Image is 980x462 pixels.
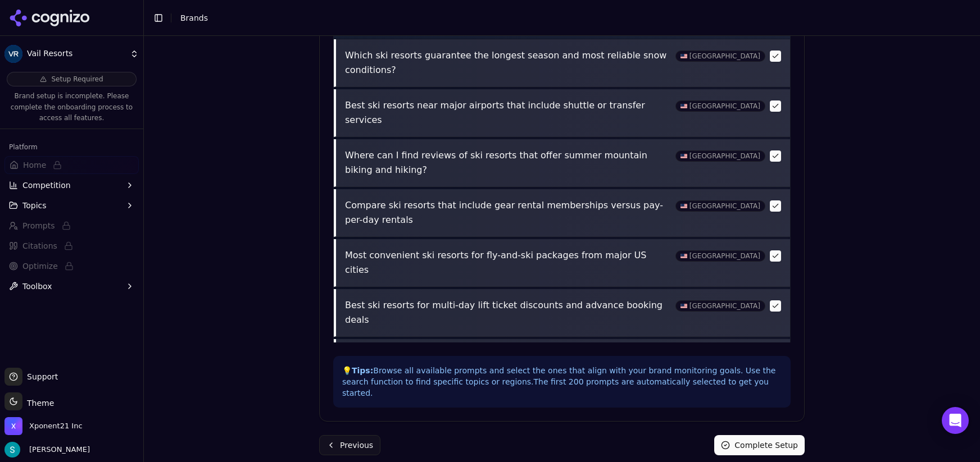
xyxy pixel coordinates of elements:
[680,204,687,208] img: US
[4,138,139,156] div: Platform
[4,277,139,295] button: Toolbox
[345,248,669,277] p: Most convenient ski resorts for fly-and-ski packages from major US cities
[319,435,380,455] button: Previous
[180,12,208,24] nav: breadcrumb
[675,150,765,162] span: [GEOGRAPHIC_DATA]
[27,49,125,59] span: Vail Resorts
[23,159,46,171] span: Home
[4,442,20,458] img: Sam Volante
[22,399,54,408] span: Theme
[22,371,58,382] span: Support
[345,98,669,127] p: Best ski resorts near major airports that include shuttle or transfer services
[942,407,969,434] div: Open Intercom Messenger
[4,417,83,435] button: Open organization switcher
[345,48,669,77] p: Which ski resorts guarantee the longest season and most reliable snow conditions?
[4,176,139,194] button: Competition
[675,300,765,312] span: [GEOGRAPHIC_DATA]
[675,250,765,262] span: [GEOGRAPHIC_DATA]
[22,180,71,191] span: Competition
[180,13,208,22] span: Brands
[22,260,58,272] span: Optimize
[7,91,137,124] p: Brand setup is incomplete. Please complete the onboarding process to access all features.
[22,240,57,251] span: Citations
[680,54,687,58] img: US
[345,198,669,227] p: Compare ski resorts that include gear rental memberships versus pay-per-day rentals
[345,148,669,177] p: Where can I find reviews of ski resorts that offer summer mountain biking and hiking?
[680,104,687,108] img: US
[29,421,83,431] span: Xponent21 Inc
[4,196,139,214] button: Topics
[22,281,52,292] span: Toolbox
[675,200,765,212] span: [GEOGRAPHIC_DATA]
[345,298,669,327] p: Best ski resorts for multi-day lift ticket discounts and advance booking deals
[22,220,55,231] span: Prompts
[342,365,782,399] p: 💡 Browse all available prompts and select the ones that align with your brand monitoring goals. U...
[675,100,765,112] span: [GEOGRAPHIC_DATA]
[51,75,103,84] span: Setup Required
[4,45,22,63] img: Vail Resorts
[675,51,765,62] span: [GEOGRAPHIC_DATA]
[4,442,90,458] button: Open user button
[714,435,805,455] button: Complete Setup
[680,254,687,258] img: US
[22,200,47,211] span: Topics
[680,304,687,308] img: US
[4,417,22,435] img: Xponent21 Inc
[25,445,90,455] span: [PERSON_NAME]
[352,366,373,375] strong: Tips:
[680,154,687,158] img: US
